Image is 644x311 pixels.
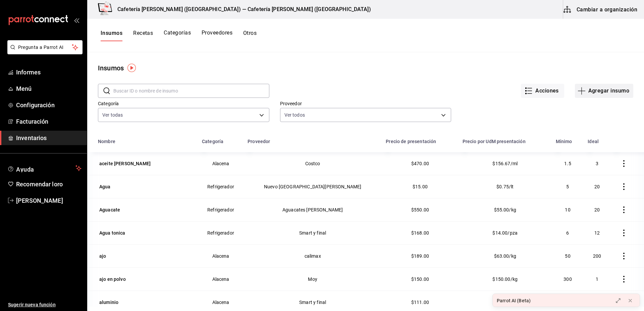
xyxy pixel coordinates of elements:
input: Buscar ID o nombre de insumo [113,84,269,98]
font: Proveedor [280,101,302,106]
font: Pregunta a Parrot AI [18,45,64,50]
font: Categoría [98,101,119,106]
button: abrir_cajón_menú [74,17,79,23]
span: $150.00 [411,276,429,282]
span: 3 [596,161,598,166]
font: Precio de presentación [386,139,436,144]
td: Costco [244,152,382,175]
font: Inventarios [16,134,47,141]
td: Refrigerador [198,198,244,221]
font: Mínimo [556,139,572,144]
div: ajo en polvo [99,276,126,283]
font: Informes [16,69,41,76]
span: $0.75/lt [496,184,514,189]
font: Acciones [535,87,559,94]
div: ajo [99,253,106,259]
span: $55.00/kg [494,207,516,212]
font: Categoría [202,139,223,144]
td: Nuevo [GEOGRAPHIC_DATA][PERSON_NAME] [244,175,382,198]
font: Agregar insumo [588,87,629,94]
span: $15.00 [413,184,428,189]
font: Insumos [98,64,124,72]
font: Cafetería [PERSON_NAME] ([GEOGRAPHIC_DATA]) — Cafetería [PERSON_NAME] ([GEOGRAPHIC_DATA]) [117,6,371,12]
td: Smart y final [244,221,382,244]
span: $63.00/kg [494,253,516,259]
button: Categorías [164,29,191,41]
font: Recetas [133,30,153,36]
font: Menú [16,85,32,92]
span: $470.00 [411,161,429,166]
span: 6 [566,230,569,236]
span: $150.00/kg [492,276,518,282]
font: Precio por UdM presentación [463,139,526,144]
button: Agregar insumo [575,84,633,98]
span: $111.00 [411,300,429,305]
td: Refrigerador [198,175,244,198]
td: Alacena [198,244,244,267]
font: Parrot AI (Beta) [497,298,531,303]
div: Aguacate [99,206,120,213]
td: Refrigerador [198,221,244,244]
span: 10 [565,207,570,212]
div: Agua [99,183,111,190]
font: Recomendar loro [16,181,63,188]
font: [PERSON_NAME] [16,197,63,204]
span: $550.00 [411,207,429,212]
div: pestañas de navegación [101,29,257,41]
span: 20 [594,184,600,189]
span: $156.67/ml [492,161,518,166]
font: Insumos [101,30,122,36]
font: Facturación [16,118,48,125]
font: Ver todos [284,112,305,118]
td: Moy [244,267,382,291]
font: Otros [243,30,257,36]
span: 5 [566,184,569,189]
span: 200 [593,253,601,259]
font: Ideal [588,139,599,144]
button: Acciones [521,84,564,98]
span: $168.00 [411,230,429,236]
span: 1.5 [564,161,571,166]
img: Tooltip marker [127,64,136,72]
font: Nombre [98,139,115,144]
span: $14.00/pza [492,230,518,236]
td: Aguacates [PERSON_NAME] [244,198,382,221]
td: Alacena [198,267,244,291]
button: Pregunta a Parrot AI [7,40,83,54]
font: Configuración [16,102,55,109]
td: calimax [244,244,382,267]
button: Proveedores [202,29,232,41]
span: 12 [594,230,600,236]
span: 20 [594,207,600,212]
font: Proveedor [248,139,270,144]
div: aluminio [99,299,118,306]
a: Pregunta a Parrot AI [5,49,83,56]
span: 50 [565,253,570,259]
td: Alacena [198,152,244,175]
span: 1 [596,276,598,282]
span: $189.00 [411,253,429,259]
span: 300 [563,276,572,282]
font: Sugerir nueva función [8,302,56,307]
font: Cambiar a organización [577,6,637,12]
font: Ayuda [16,166,34,173]
font: Ver todas [102,112,123,118]
div: aceite [PERSON_NAME] [99,160,151,167]
div: Agua tonica [99,230,125,236]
